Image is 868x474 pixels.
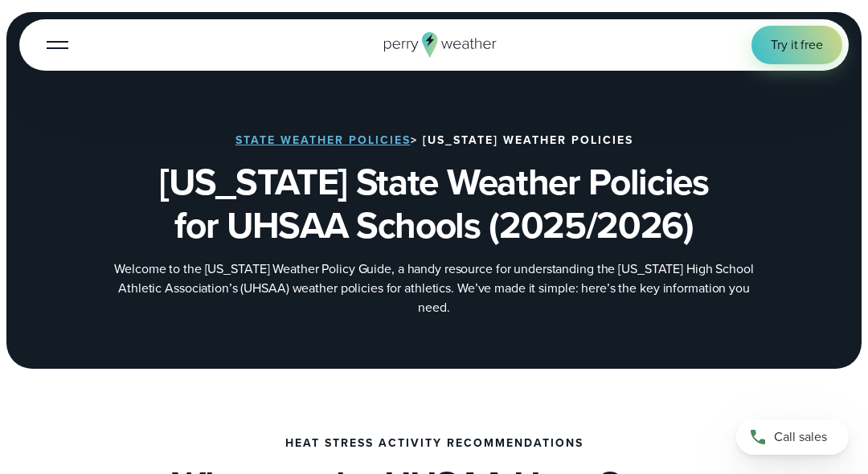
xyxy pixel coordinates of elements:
[235,132,411,149] a: State Weather Policies
[113,259,755,317] p: Welcome to the [US_STATE] Weather Policy Guide, a handy resource for understanding the [US_STATE]...
[771,35,823,55] span: Try it free
[235,134,633,147] h3: > [US_STATE] Weather Policies
[285,437,583,450] h2: Heat Stress Activity Recommendations
[751,26,842,64] a: Try it free
[19,160,849,247] h1: [US_STATE] State Weather Policies for UHSAA Schools (2025/2026)
[774,427,827,447] span: Call sales
[736,419,849,455] a: Call sales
